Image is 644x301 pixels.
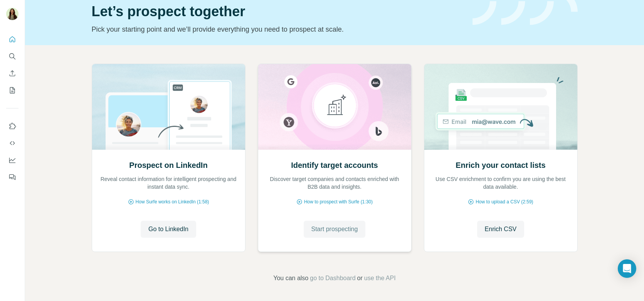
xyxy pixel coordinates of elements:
[6,170,18,184] button: Feedback
[6,49,18,63] button: Search
[476,198,533,205] span: How to upload a CSV (2:59)
[6,83,18,97] button: My lists
[291,160,378,171] h2: Identify target accounts
[273,274,308,283] span: You can also
[92,4,463,19] h1: Let’s prospect together
[92,64,245,150] img: Prospect on LinkedIn
[6,153,18,167] button: Dashboard
[456,160,545,171] h2: Enrich your contact lists
[6,8,18,20] img: Avatar
[364,274,396,283] button: use the API
[148,225,188,234] span: Go to LinkedIn
[618,259,636,278] div: Open Intercom Messenger
[357,274,363,283] span: or
[129,160,207,171] h2: Prospect on LinkedIn
[311,225,358,234] span: Start prospecting
[266,175,404,191] p: Discover target companies and contacts enriched with B2B data and insights.
[6,119,18,133] button: Use Surfe on LinkedIn
[92,24,463,35] p: Pick your starting point and we’ll provide everything you need to prospect at scale.
[100,175,237,191] p: Reveal contact information for intelligent prospecting and instant data sync.
[141,221,196,238] button: Go to LinkedIn
[6,136,18,150] button: Use Surfe API
[477,221,525,238] button: Enrich CSV
[424,64,578,150] img: Enrich your contact lists
[310,274,355,283] button: go to Dashboard
[485,225,517,234] span: Enrich CSV
[136,198,209,205] span: How Surfe works on LinkedIn (1:58)
[6,66,18,80] button: Enrich CSV
[304,221,366,238] button: Start prospecting
[304,198,373,205] span: How to prospect with Surfe (1:30)
[432,175,570,191] p: Use CSV enrichment to confirm you are using the best data available.
[258,64,412,150] img: Identify target accounts
[6,32,18,46] button: Quick start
